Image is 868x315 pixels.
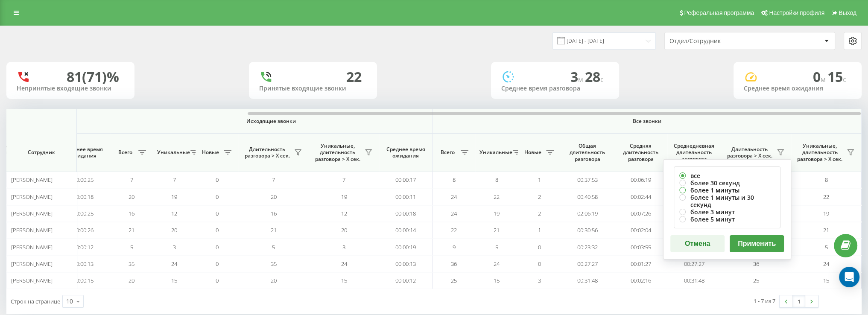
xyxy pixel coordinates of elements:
span: Среднедневная длительность разговора [674,143,714,163]
span: 1 [538,226,541,234]
span: 24 [823,260,829,268]
td: 00:37:53 [561,172,614,188]
span: 20 [341,226,347,234]
span: 28 [585,67,604,86]
a: 1 [792,295,805,307]
td: 02:06:19 [561,205,614,222]
span: Среднее время ожидания [63,146,103,159]
span: 9 [453,243,456,251]
span: Исходящие звонки [130,118,412,125]
span: 19 [494,210,500,217]
div: Непринятые входящие звонки [17,85,124,92]
span: [PERSON_NAME] [11,193,53,201]
span: Настройки профиля [769,9,824,16]
td: 00:03:55 [614,239,667,255]
button: Применить [730,235,784,252]
label: более 3 минут [679,208,775,216]
span: Уникальные, длительность разговора > Х сек. [313,143,362,163]
span: 15 [494,277,500,284]
span: 5 [272,243,275,251]
span: Средняя длительность разговора [620,143,661,163]
span: 8 [495,176,498,184]
td: 00:27:27 [561,256,614,272]
td: 00:00:18 [379,205,433,222]
td: 00:00:18 [57,188,110,205]
span: 35 [271,260,277,268]
span: 5 [130,243,133,251]
label: более 1 минуты [679,187,775,194]
td: 00:02:44 [614,188,667,205]
td: 00:23:32 [561,239,614,255]
td: 00:00:26 [57,222,110,239]
td: 00:30:56 [561,222,614,239]
span: 7 [272,176,275,184]
span: 15 [827,67,846,86]
td: 00:00:17 [379,172,433,188]
span: Уникальные [479,149,510,156]
span: Новые [522,149,544,156]
div: 22 [346,69,362,85]
span: 0 [216,243,219,251]
span: 36 [451,260,457,268]
span: [PERSON_NAME] [11,176,53,184]
span: 0 [216,260,219,268]
span: м [821,75,827,84]
span: 24 [494,260,500,268]
span: 20 [129,277,134,284]
span: 20 [271,193,277,201]
label: все [679,172,775,179]
span: 5 [495,243,498,251]
span: Реферальная программа [684,9,754,16]
span: 0 [216,193,219,201]
span: 20 [271,277,277,284]
span: 24 [341,260,347,268]
span: 21 [494,226,500,234]
td: 00:40:58 [561,188,614,205]
span: 12 [171,210,177,217]
td: 00:02:16 [614,272,667,289]
span: 16 [271,210,277,217]
span: 21 [129,226,134,234]
label: более 5 минут [679,216,775,223]
td: 00:31:48 [667,272,721,289]
span: 2 [538,193,541,201]
td: 00:01:27 [614,256,667,272]
span: Сотрудник [14,149,69,156]
span: 3 [342,243,345,251]
span: Всего [114,149,136,156]
span: 25 [451,277,457,284]
span: 15 [171,277,177,284]
span: c [600,75,604,84]
span: 8 [453,176,456,184]
span: [PERSON_NAME] [11,226,53,234]
span: 35 [129,260,134,268]
span: 19 [171,193,177,201]
span: 8 [825,176,828,184]
span: 16 [129,210,134,217]
span: 0 [216,210,219,217]
span: Выход [839,9,856,16]
span: 7 [130,176,133,184]
div: 81 (71)% [67,69,119,85]
span: Длительность разговора > Х сек. [725,146,774,159]
div: Среднее время ожидания [744,85,851,92]
span: 7 [342,176,345,184]
button: Отмена [670,235,725,252]
label: более 1 минуты и 30 секунд [679,194,775,208]
td: 00:00:12 [57,239,110,255]
span: 7 [173,176,176,184]
div: Принятые входящие звонки [259,85,367,92]
span: [PERSON_NAME] [11,210,53,217]
span: 19 [823,210,829,217]
span: Общая длительность разговора [567,143,608,163]
td: 00:00:14 [379,222,433,239]
td: 00:06:19 [614,172,667,188]
td: 00:00:11 [379,188,433,205]
span: Среднее время ожидания [386,146,426,159]
span: [PERSON_NAME] [11,277,53,284]
span: 3 [538,277,541,284]
span: Все звонки [458,118,836,125]
td: 00:00:19 [379,239,433,255]
td: 00:27:27 [667,256,721,272]
div: Open Intercom Messenger [839,267,859,287]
